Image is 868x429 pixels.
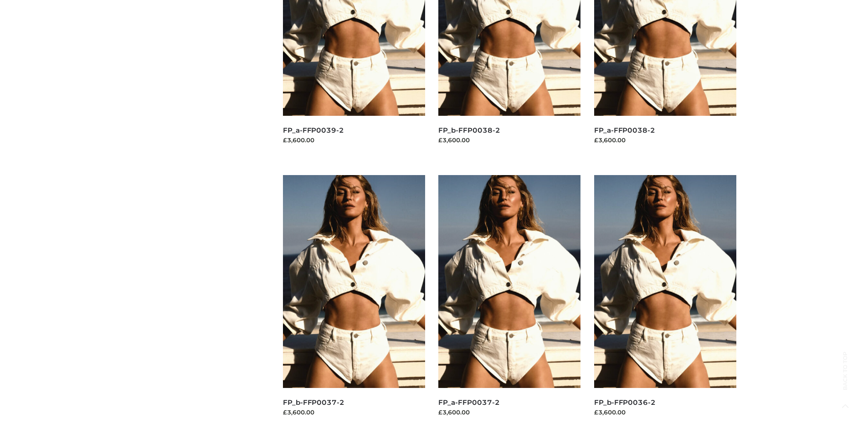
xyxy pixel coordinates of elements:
a: FP_b-FFP0038-2 [438,126,500,134]
a: FP_b-FFP0036-2 [594,398,656,407]
div: £3,600.00 [438,408,580,417]
a: FP_a-FFP0037-2 [438,398,499,407]
a: FP_b-FFP0037-2 [283,398,344,407]
a: FP_a-FFP0038-2 [594,126,655,134]
span: Back to top [834,367,857,390]
a: FP_a-FFP0039-2 [283,126,344,134]
div: £3,600.00 [594,135,736,145]
div: £3,600.00 [283,135,425,145]
div: £3,600.00 [283,408,425,417]
div: £3,600.00 [594,408,736,417]
div: £3,600.00 [438,135,580,145]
